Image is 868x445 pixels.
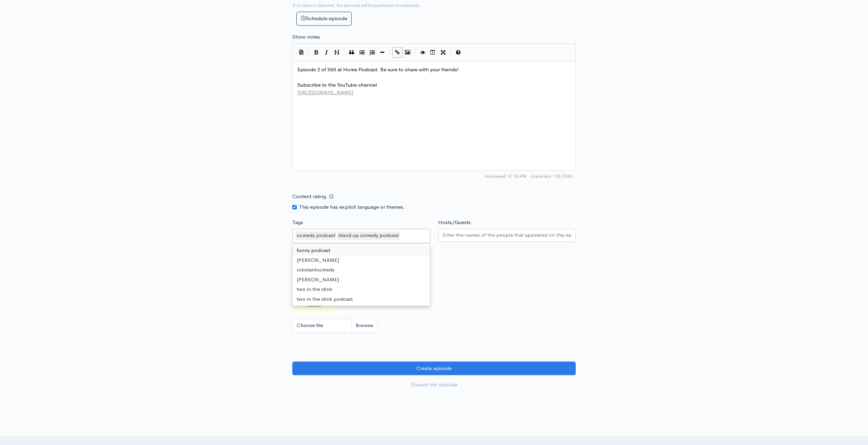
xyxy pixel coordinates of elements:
[293,275,430,285] div: [PERSON_NAME]
[402,47,413,58] button: Insert Image
[293,294,430,304] div: two in the stink podcast
[296,47,306,57] button: Insert Show Notes Template
[297,89,353,95] span: [URL][DOMAIN_NAME]
[357,47,367,58] button: Generic List
[311,47,321,58] button: Bold
[292,2,420,8] small: If no date is selected, the episode will be published immediately.
[292,190,326,204] label: Content rating
[485,173,526,179] span: Autosaved: 07:38 PM
[389,49,390,57] i: |
[438,47,448,58] button: Toggle Fullscreen
[292,361,576,375] input: Create episode
[296,12,352,26] button: Schedule episode
[367,47,377,58] button: Numbered List
[347,47,357,58] button: Quote
[415,49,415,57] i: |
[293,255,430,265] div: [PERSON_NAME]
[296,231,336,240] div: comedy podcast
[377,47,387,58] button: Insert Horizontal Line
[297,81,377,88] span: Subscribe to the YouTube channel
[332,47,342,58] button: Heading
[443,231,572,239] input: Enter the names of the people that appeared on this episode
[417,47,428,58] button: Toggle Preview
[321,47,332,58] button: Italic
[438,219,471,226] label: Hosts/Guests
[293,246,430,255] div: funny podcast
[530,173,572,179] span: 150/2000
[308,49,309,57] i: |
[293,265,430,275] div: robstantcomedy
[450,49,451,57] i: |
[292,378,576,392] a: Discard this episode
[293,284,430,294] div: two in the stink
[292,219,303,226] label: Tags
[297,66,459,73] span: Episode 2 of Still at Home Podcast. Be sure to share with your friends!
[453,47,463,58] button: Markdown Guide
[337,231,400,240] div: stand up comedy podcast
[344,49,344,57] i: |
[392,47,402,58] button: Create Link
[292,262,576,268] small: If no artwork is selected your default podcast artwork will be used
[428,47,438,58] button: Toggle Side by Side
[299,203,405,211] label: This episode has explicit language or themes.
[292,33,320,41] label: Show notes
